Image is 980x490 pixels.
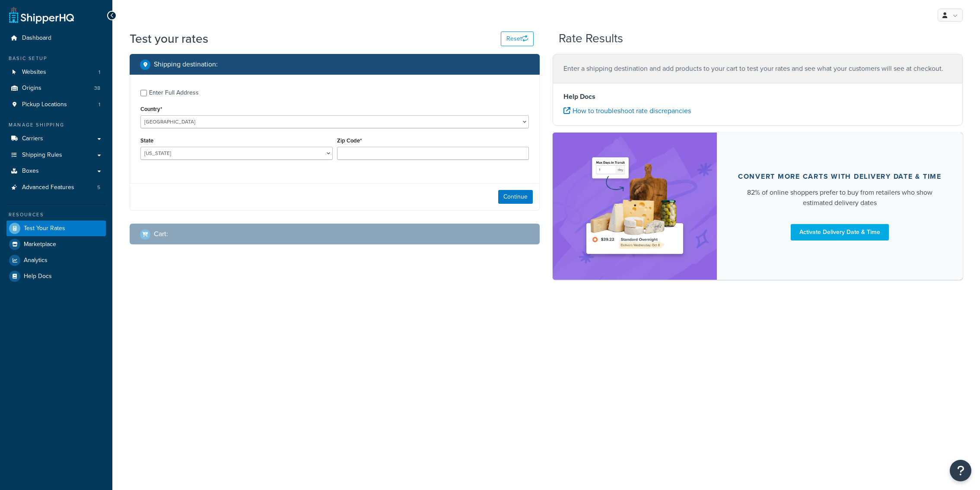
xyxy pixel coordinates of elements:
[6,121,106,129] div: Manage Shipping
[6,64,106,80] li: Websites
[6,80,106,96] a: Origins38
[6,30,106,46] a: Dashboard
[6,97,106,113] a: Pickup Locations1
[498,190,533,204] button: Continue
[99,101,100,108] span: 1
[94,85,100,92] span: 38
[149,87,199,99] div: Enter Full Address
[6,253,106,268] a: Analytics
[6,80,106,96] li: Origins
[6,211,106,218] div: Resources
[337,137,362,144] label: Zip Code*
[22,101,67,108] span: Pickup Locations
[738,187,942,208] div: 82% of online shoppers prefer to buy from retailers who show estimated delivery dates
[6,180,106,196] li: Advanced Features
[6,163,106,179] a: Boxes
[6,55,106,62] div: Basic Setup
[563,63,952,75] p: Enter a shipping destination and add products to your cart to test your rates and see what your c...
[738,172,942,181] div: Convert more carts with delivery date & time
[22,69,46,76] span: Websites
[6,147,106,163] a: Shipping Rules
[22,85,41,92] span: Origins
[24,273,52,280] span: Help Docs
[22,152,62,159] span: Shipping Rules
[97,184,100,191] span: 5
[6,97,106,113] li: Pickup Locations
[6,131,106,147] a: Carriers
[24,241,56,248] span: Marketplace
[22,184,74,191] span: Advanced Features
[563,106,691,116] a: How to troubleshoot rate discrepancies
[24,257,48,264] span: Analytics
[563,92,952,102] h4: Help Docs
[6,269,106,284] a: Help Docs
[6,180,106,196] a: Advanced Features5
[501,32,534,46] button: Reset
[130,30,208,47] h1: Test your rates
[140,106,162,112] label: Country*
[791,224,889,240] a: Activate Delivery Date & Time
[581,145,689,267] img: feature-image-ddt-36eae7f7280da8017bfb280eaccd9c446f90b1fe08728e4019434db127062ab4.png
[22,35,51,42] span: Dashboard
[99,69,100,76] span: 1
[6,237,106,252] a: Marketplace
[154,230,168,238] h2: Cart :
[22,135,43,142] span: Carriers
[24,225,65,232] span: Test Your Rates
[140,137,153,144] label: State
[154,60,218,68] h2: Shipping destination :
[140,90,147,96] input: Enter Full Address
[22,168,39,175] span: Boxes
[6,64,106,80] a: Websites1
[559,32,623,45] h2: Rate Results
[950,460,971,481] button: Open Resource Center
[6,221,106,236] a: Test Your Rates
